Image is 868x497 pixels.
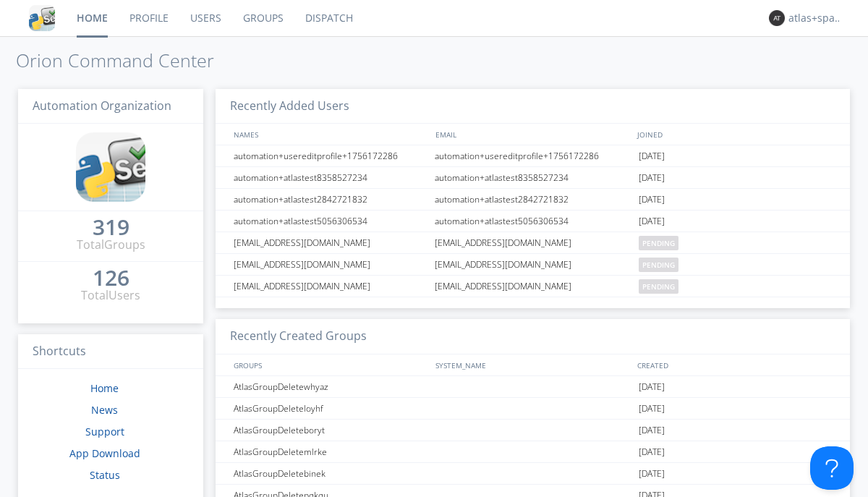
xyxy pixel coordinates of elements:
[216,319,850,354] h3: Recently Created Groups
[431,189,635,210] div: automation+atlastest2842721832
[216,145,850,167] a: automation+usereditprofile+1756172286automation+usereditprofile+1756172286[DATE]
[230,398,430,419] div: AtlasGroupDeleteloyhf
[230,232,430,253] div: [EMAIL_ADDRESS][DOMAIN_NAME]
[69,446,140,460] a: App Download
[230,354,428,375] div: GROUPS
[216,211,850,232] a: automation+atlastest5056306534automation+atlastest5056306534[DATE]
[29,5,55,31] img: cddb5a64eb264b2086981ab96f4c1ba7
[33,98,171,114] span: Automation Organization
[93,220,129,237] a: 319
[230,276,430,297] div: [EMAIL_ADDRESS][DOMAIN_NAME]
[216,89,850,124] h3: Recently Added Users
[93,220,129,234] div: 319
[230,376,430,397] div: AtlasGroupDeletewhyaz
[18,334,203,370] h3: Shortcuts
[634,354,836,375] div: CREATED
[639,279,678,294] span: pending
[230,167,430,188] div: automation+atlastest8358527234
[81,287,140,304] div: Total Users
[216,167,850,189] a: automation+atlastest8358527234automation+atlastest8358527234[DATE]
[639,398,665,420] span: [DATE]
[230,211,430,231] div: automation+atlastest5056306534
[769,10,785,26] img: 373638.png
[432,124,634,145] div: EMAIL
[93,271,129,285] div: 126
[230,145,430,166] div: automation+usereditprofile+1756172286
[639,145,665,167] span: [DATE]
[431,276,635,297] div: [EMAIL_ADDRESS][DOMAIN_NAME]
[216,276,850,297] a: [EMAIL_ADDRESS][DOMAIN_NAME][EMAIL_ADDRESS][DOMAIN_NAME]pending
[431,232,635,253] div: [EMAIL_ADDRESS][DOMAIN_NAME]
[216,232,850,254] a: [EMAIL_ADDRESS][DOMAIN_NAME][EMAIL_ADDRESS][DOMAIN_NAME]pending
[230,254,430,275] div: [EMAIL_ADDRESS][DOMAIN_NAME]
[639,236,678,250] span: pending
[431,254,635,275] div: [EMAIL_ADDRESS][DOMAIN_NAME]
[639,463,665,485] span: [DATE]
[91,403,118,417] a: News
[788,11,843,25] div: atlas+spanish0002
[639,258,678,272] span: pending
[216,376,850,398] a: AtlasGroupDeletewhyaz[DATE]
[639,420,665,441] span: [DATE]
[810,446,854,490] iframe: Toggle Customer Support
[216,254,850,276] a: [EMAIL_ADDRESS][DOMAIN_NAME][EMAIL_ADDRESS][DOMAIN_NAME]pending
[77,237,145,253] div: Total Groups
[432,354,634,375] div: SYSTEM_NAME
[216,441,850,463] a: AtlasGroupDeletemlrke[DATE]
[230,124,428,145] div: NAMES
[634,124,836,145] div: JOINED
[639,211,665,232] span: [DATE]
[230,463,430,484] div: AtlasGroupDeletebinek
[85,425,124,438] a: Support
[216,189,850,211] a: automation+atlastest2842721832automation+atlastest2842721832[DATE]
[639,376,665,398] span: [DATE]
[639,189,665,211] span: [DATE]
[639,441,665,463] span: [DATE]
[431,145,635,166] div: automation+usereditprofile+1756172286
[90,381,119,395] a: Home
[230,189,430,210] div: automation+atlastest2842721832
[639,167,665,189] span: [DATE]
[431,211,635,231] div: automation+atlastest5056306534
[230,420,430,441] div: AtlasGroupDeleteboryt
[216,463,850,485] a: AtlasGroupDeletebinek[DATE]
[90,468,120,482] a: Status
[93,271,129,287] a: 126
[230,441,430,462] div: AtlasGroupDeletemlrke
[216,420,850,441] a: AtlasGroupDeleteboryt[DATE]
[76,132,145,202] img: cddb5a64eb264b2086981ab96f4c1ba7
[431,167,635,188] div: automation+atlastest8358527234
[216,398,850,420] a: AtlasGroupDeleteloyhf[DATE]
